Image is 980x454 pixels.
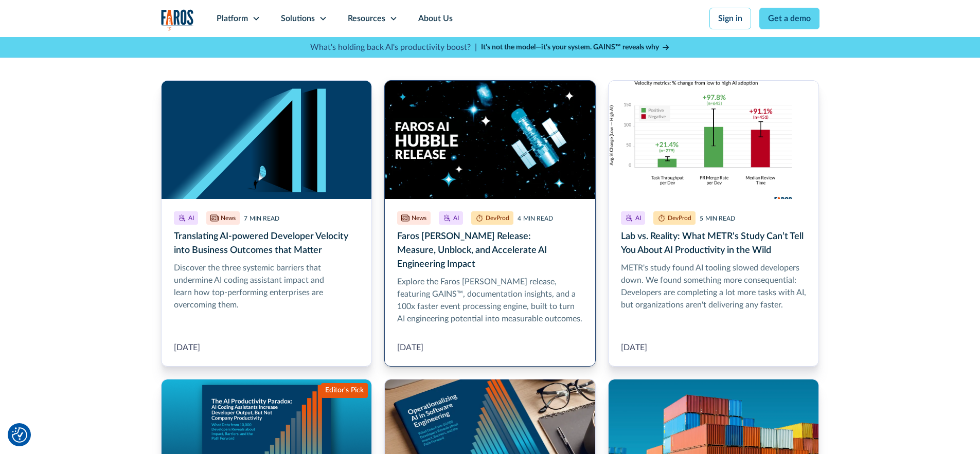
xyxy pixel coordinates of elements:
div: Resources [348,12,385,25]
img: A dark blue background with the letters AI appearing to be walls, with a person walking through t... [162,81,372,199]
a: Faros AI Hubble Release: Measure, Unblock, and Accelerate AI Engineering Impact [384,80,596,367]
p: What's holding back AI's productivity boost? | [310,41,477,53]
a: It’s not the model—it’s your system. GAINS™ reveals why [481,42,670,53]
a: Lab vs. Reality: What METR's Study Can’t Tell You About AI Productivity in the Wild [608,80,819,367]
a: home [161,9,194,30]
div: Solutions [281,12,315,25]
img: Logo of the analytics and reporting company Faros. [161,9,194,30]
img: Revisit consent button [12,427,27,443]
button: Cookie Settings [12,427,27,443]
img: A chart from the AI Productivity Paradox Report 2025 showing that AI boosts output, but human rev... [609,81,819,199]
strong: It’s not the model—it’s your system. GAINS™ reveals why [481,44,659,51]
a: Translating AI-powered Developer Velocity into Business Outcomes that Matter [161,80,372,367]
a: Get a demo [759,8,819,29]
a: Sign in [709,8,751,29]
div: Platform [217,12,248,25]
img: The text Faros AI Hubble Release over an image of the Hubble telescope in a dark galaxy where som... [385,81,595,199]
